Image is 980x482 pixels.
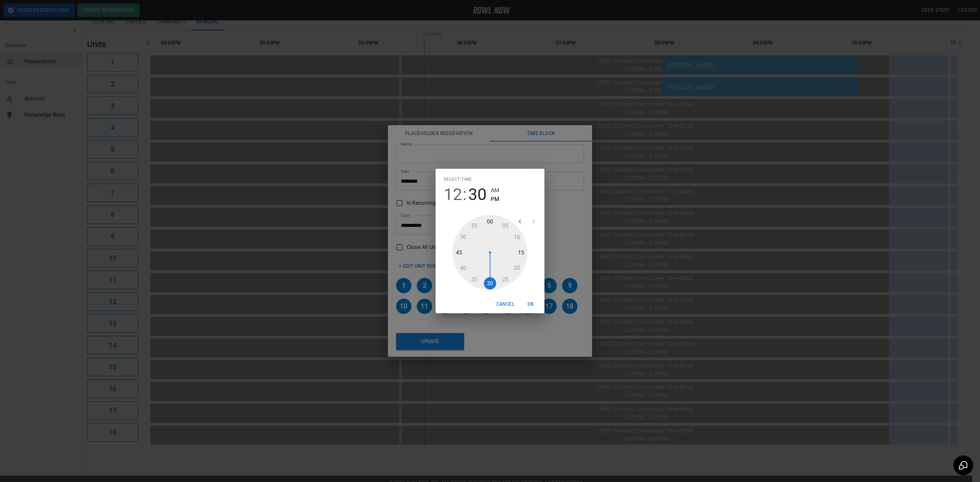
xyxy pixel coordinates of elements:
[493,298,517,311] button: Cancel
[463,185,467,204] span: :
[491,195,499,204] button: PM
[444,185,462,204] button: 12
[468,185,487,204] button: 30
[444,174,472,185] span: Select time
[491,186,499,195] button: AM
[520,298,542,311] button: OK
[513,215,527,228] button: open previous view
